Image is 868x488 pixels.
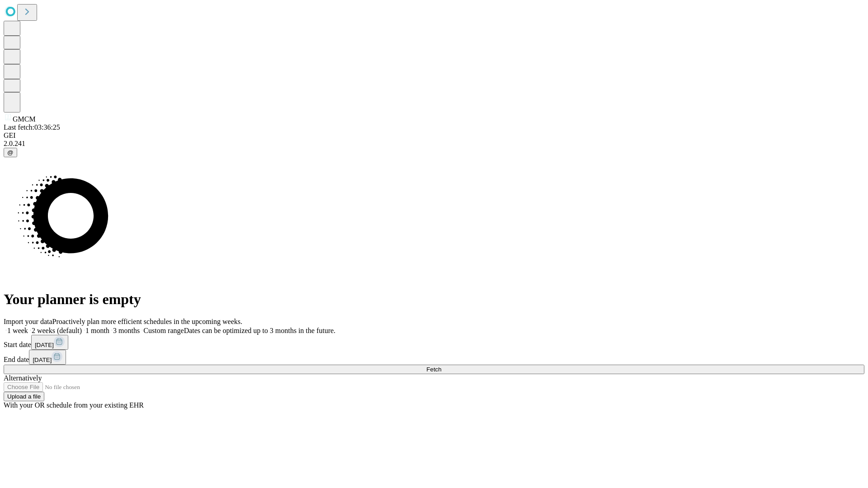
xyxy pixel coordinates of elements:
[143,327,184,334] span: Custom range
[29,350,66,365] button: [DATE]
[85,327,109,334] span: 1 month
[4,350,864,365] div: End date
[4,140,864,148] div: 2.0.241
[4,401,144,409] span: With your OR schedule from your existing EHR
[184,327,335,334] span: Dates can be optimized up to 3 months in the future.
[4,291,864,308] h1: Your planner is empty
[4,335,864,350] div: Start date
[4,131,864,140] div: GEI
[7,149,14,156] span: @
[13,115,36,123] span: GMCM
[4,123,60,131] span: Last fetch: 03:36:25
[31,335,68,350] button: [DATE]
[35,342,54,348] span: [DATE]
[4,392,44,401] button: Upload a file
[4,148,17,157] button: @
[426,366,441,373] span: Fetch
[4,365,864,374] button: Fetch
[32,327,82,334] span: 2 weeks (default)
[4,318,52,325] span: Import your data
[52,318,242,325] span: Proactively plan more efficient schedules in the upcoming weeks.
[4,374,42,382] span: Alternatively
[7,327,28,334] span: 1 week
[113,327,140,334] span: 3 months
[33,357,52,363] span: [DATE]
